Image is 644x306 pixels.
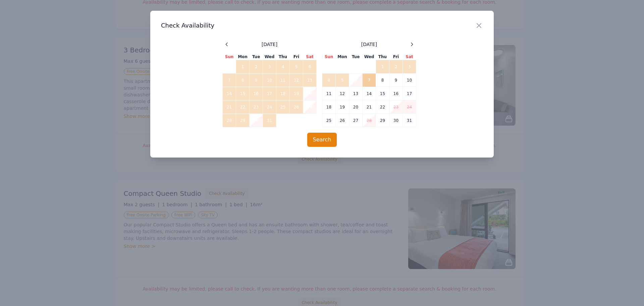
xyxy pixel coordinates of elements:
[276,54,290,60] th: Thu
[336,74,349,87] td: 5
[303,74,317,87] td: 13
[376,100,389,114] td: 22
[303,60,317,74] td: 6
[250,60,263,74] td: 2
[223,114,236,127] td: 28
[349,74,363,87] td: 6
[363,54,376,60] th: Wed
[250,114,263,127] td: 30
[389,87,403,100] td: 16
[223,87,236,100] td: 14
[263,54,276,60] th: Wed
[389,114,403,127] td: 30
[389,60,403,74] td: 2
[349,114,363,127] td: 27
[276,100,290,114] td: 25
[263,114,276,127] td: 31
[223,54,236,60] th: Sun
[276,60,290,74] td: 4
[236,87,250,100] td: 15
[161,21,483,30] h3: Check Availability
[236,114,250,127] td: 29
[263,60,276,74] td: 3
[376,60,389,74] td: 1
[403,60,416,74] td: 3
[336,100,349,114] td: 19
[290,74,303,87] td: 12
[376,74,389,87] td: 8
[376,54,389,60] th: Thu
[263,87,276,100] td: 17
[336,87,349,100] td: 12
[322,100,336,114] td: 18
[290,87,303,100] td: 19
[236,60,250,74] td: 1
[276,74,290,87] td: 11
[263,100,276,114] td: 24
[303,100,317,114] td: 27
[250,87,263,100] td: 16
[290,54,303,60] th: Fri
[236,74,250,87] td: 8
[290,60,303,74] td: 5
[363,114,376,127] td: 28
[389,54,403,60] th: Fri
[303,54,317,60] th: Sat
[250,100,263,114] td: 23
[403,87,416,100] td: 17
[236,54,250,60] th: Mon
[403,74,416,87] td: 10
[363,100,376,114] td: 21
[223,74,236,87] td: 7
[403,54,416,60] th: Sat
[223,100,236,114] td: 21
[250,74,263,87] td: 9
[389,100,403,114] td: 23
[376,114,389,127] td: 29
[389,74,403,87] td: 9
[250,54,263,60] th: Tue
[349,54,363,60] th: Tue
[363,74,376,87] td: 7
[303,87,317,100] td: 20
[376,87,389,100] td: 15
[322,74,336,87] td: 4
[307,133,337,147] button: Search
[290,100,303,114] td: 26
[322,54,336,60] th: Sun
[276,87,290,100] td: 18
[349,100,363,114] td: 20
[336,114,349,127] td: 26
[262,41,277,48] span: [DATE]
[403,100,416,114] td: 24
[363,87,376,100] td: 14
[322,87,336,100] td: 11
[403,114,416,127] td: 31
[236,100,250,114] td: 22
[336,54,349,60] th: Mon
[349,87,363,100] td: 13
[361,41,377,48] span: [DATE]
[322,114,336,127] td: 25
[263,74,276,87] td: 10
